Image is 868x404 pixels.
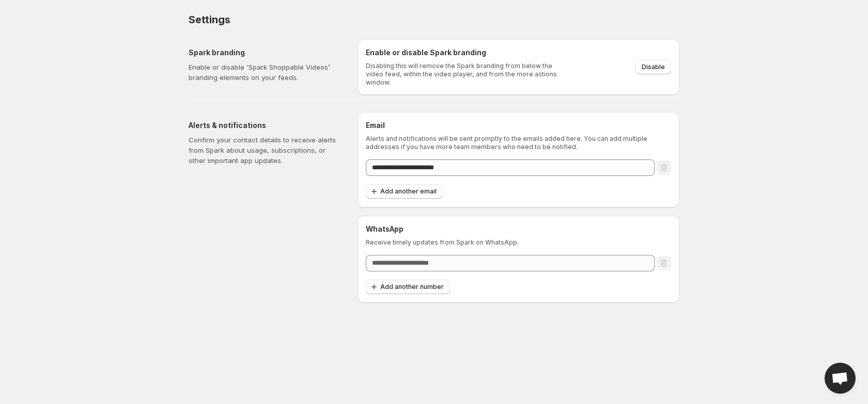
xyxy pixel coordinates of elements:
span: Add another email [380,187,437,196]
p: Enable or disable ‘Spark Shoppable Videos’ branding elements on your feeds. [189,62,341,83]
h5: Spark branding [189,47,341,58]
button: Add another email [366,184,443,199]
p: Disabling this will remove the Spark branding from below the video feed, within the video player,... [366,62,564,87]
h6: Enable or disable Spark branding [366,47,564,58]
button: Add another number [366,280,450,294]
div: Open chat [825,363,856,394]
p: Receive timely updates from Spark on WhatsApp. [366,238,671,247]
span: Settings [189,13,230,26]
h6: WhatsApp [366,224,671,234]
p: Alerts and notifications will be sent promptly to the emails added here. You can add multiple add... [366,135,671,151]
p: Confirm your contact details to receive alerts from Spark about usage, subscriptions, or other im... [189,135,341,166]
span: Add another number [380,283,444,291]
h5: Alerts & notifications [189,120,341,131]
h6: Email [366,120,671,131]
span: Disable [642,63,665,71]
button: Disable [636,60,671,74]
